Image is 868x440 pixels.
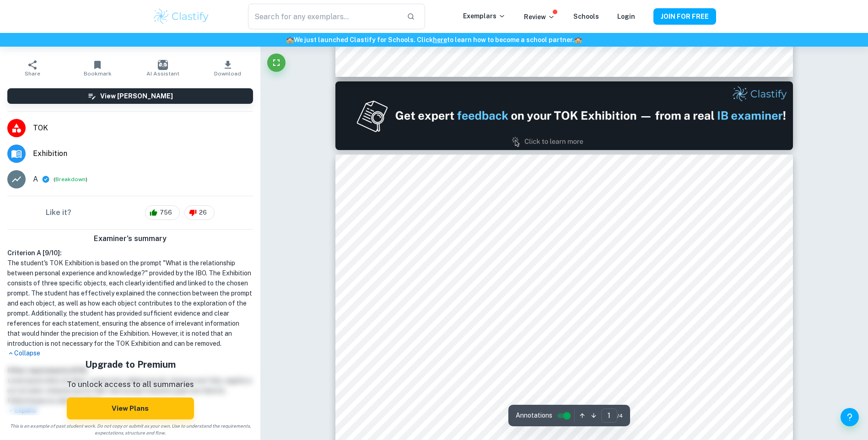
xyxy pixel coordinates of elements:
span: 🏫 [574,36,582,43]
button: Bookmark [65,55,130,81]
span: Download [214,70,241,77]
span: Exhibition [33,148,253,159]
img: AI Assistant [158,60,168,70]
div: 26 [184,205,215,220]
span: / 4 [617,412,623,420]
p: Exemplars [463,11,506,21]
img: Clastify logo [152,7,210,26]
h5: Upgrade to Premium [67,358,194,371]
span: Annotations [516,411,552,420]
span: Share [25,70,40,77]
div: 756 [145,205,180,220]
button: Download [195,55,260,81]
button: Fullscreen [267,54,286,72]
span: AI Assistant [146,70,179,77]
a: here [433,36,447,43]
p: Collapse [7,349,253,358]
h6: We just launched Clastify for Schools. Click to learn how to become a school partner. [2,35,866,45]
h6: Like it? [46,207,71,218]
span: Bookmark [84,70,112,77]
button: Help and Feedback [841,408,859,426]
h6: Examiner's summary [4,233,257,244]
button: JOIN FOR FREE [653,8,716,25]
button: Breakdown [55,175,86,183]
button: View [PERSON_NAME] [7,88,253,104]
input: Search for any exemplars... [248,4,399,29]
h6: View [PERSON_NAME] [100,91,173,101]
a: Schools [573,13,599,20]
button: AI Assistant [130,55,195,81]
p: To unlock access to all summaries [67,379,194,391]
span: TOK [33,123,253,134]
h1: The student's TOK Exhibition is based on the prompt "What is the relationship between personal ex... [7,258,253,349]
p: Review [524,12,555,22]
span: 26 [194,208,212,217]
span: 🏫 [286,36,294,43]
button: View Plans [67,397,194,419]
span: This is an example of past student work. Do not copy or submit as your own. Use to understand the... [4,423,257,436]
span: 756 [155,208,177,217]
img: Ad [335,81,793,150]
span: ( ) [54,175,87,184]
p: A [33,174,38,185]
h6: Criterion A [ 9 / 10 ]: [7,248,253,258]
a: Login [617,13,635,20]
